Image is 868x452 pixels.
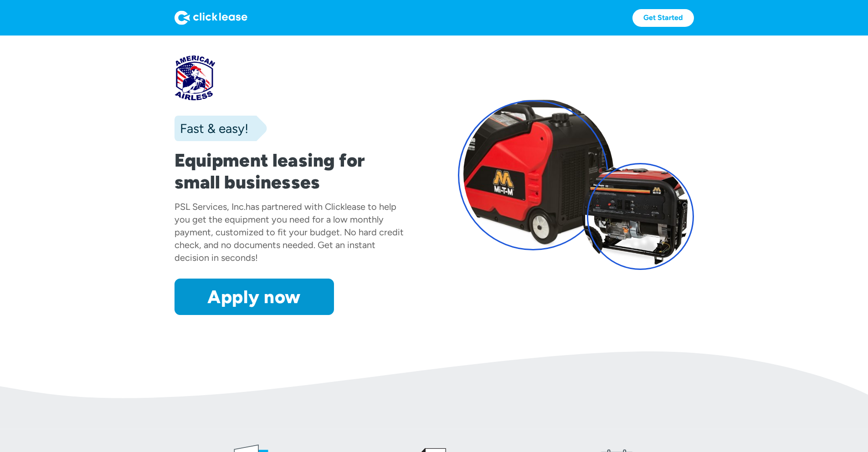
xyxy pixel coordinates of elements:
a: Apply now [175,279,334,315]
div: has partnered with Clicklease to help you get the equipment you need for a low monthly payment, c... [175,201,404,263]
a: Get Started [632,9,694,27]
h1: Equipment leasing for small businesses [175,149,411,193]
img: Logo [175,10,247,25]
div: PSL Services, Inc. [175,201,246,212]
div: Fast & easy! [175,119,248,137]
